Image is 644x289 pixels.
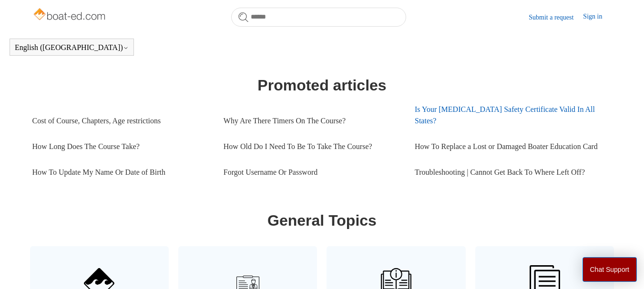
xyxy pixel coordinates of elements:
[415,134,606,159] a: How To Replace a Lost or Damaged Boater Education Card
[15,43,129,52] button: English ([GEOGRAPHIC_DATA])
[415,159,606,185] a: Troubleshooting | Cannot Get Back To Where Left Off?
[32,159,209,185] a: How To Update My Name Or Date of Birth
[415,97,606,134] a: Is Your [MEDICAL_DATA] Safety Certificate Valid In All States?
[32,74,612,97] h1: Promoted articles
[32,6,108,25] img: Boat-Ed Help Center home page
[224,108,400,134] a: Why Are There Timers On The Course?
[32,209,612,232] h1: General Topics
[529,12,583,22] a: Submit a request
[583,11,612,23] a: Sign in
[224,134,400,159] a: How Old Do I Need To Be To Take The Course?
[231,8,406,27] input: Search
[32,108,209,134] a: Cost of Course, Chapters, Age restrictions
[224,159,400,185] a: Forgot Username Or Password
[583,257,637,282] button: Chat Support
[32,134,209,159] a: How Long Does The Course Take?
